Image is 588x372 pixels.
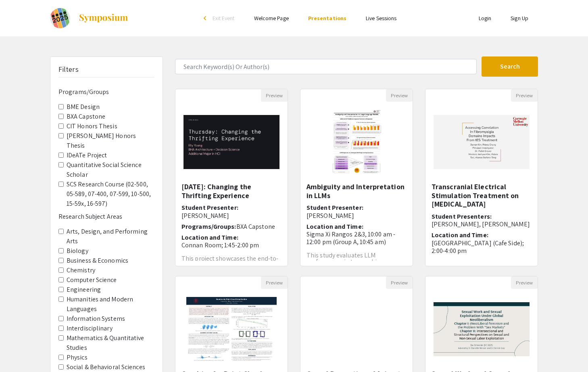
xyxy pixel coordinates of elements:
[175,107,288,177] img: <p>Thursday: Changing the Thrifting Experience</p>
[261,276,288,289] button: Preview
[425,107,538,177] img: <p>Transcranial Electrical Stimulation Treatment on Fibromyalgia</p>
[432,231,488,239] span: Location and Time:
[261,89,288,102] button: Preview
[432,239,532,255] p: [GEOGRAPHIC_DATA] (Cafe Side); 2:00-4:00 pm
[58,88,154,96] h6: Programs/Groups
[67,353,88,362] label: Physics
[67,295,154,314] label: Humanities and Modern Languages
[67,333,154,353] label: Mathematics & Quantitative Studies
[425,89,538,266] div: Open Presentation <p>Transcranial Electrical Stimulation Treatment on Fibromyalgia</p>
[50,8,70,28] img: Meeting of the Minds 2025 Pittsburgh
[511,89,538,102] button: Preview
[307,211,354,220] span: [PERSON_NAME]
[204,16,209,21] div: arrow_back_ios
[511,276,538,289] button: Preview
[213,15,235,22] span: Exit Event
[307,222,363,231] span: Location and Time:
[78,13,129,23] img: Symposium by ForagerOne
[58,65,79,74] h5: Filters
[425,294,538,364] img: <p>Sexual Work and Sexual Exploitation Under Global Neoliberalism</p>
[482,56,538,77] button: Search
[67,102,100,112] label: BME Design
[479,15,492,22] a: Login
[307,252,407,284] p: This study evaluates LLM performance in two ambiguous scenarios: underspecified (programming) que...
[67,285,101,295] label: Engineering
[386,276,413,289] button: Preview
[307,204,407,219] h6: Student Presenter:
[366,15,396,22] a: Live Sessions
[308,15,346,22] a: Presentations
[6,336,34,366] iframe: Chat
[50,8,129,28] a: Meeting of the Minds 2025 Pittsburgh
[307,230,407,246] p: Sigma Xi Rangos 2&3, 10:00 am - 12:00 pm (Group A, 10:45 am)
[323,102,389,182] img: <p>Ambiguity and Interpretation in LLMs</p>
[67,314,125,324] label: Information Systems
[67,256,128,265] label: Business & Economics
[432,220,530,228] span: [PERSON_NAME], [PERSON_NAME]
[67,246,88,256] label: Biology
[178,289,285,370] img: <p>Quadrics for Point Cloud Simplification</p>
[67,275,117,285] label: Computer Science
[67,362,145,372] label: Social & Behavioral Sciences
[181,255,281,281] p: This project showcases the end-to-end design of [DATE], a mobile thrift app created to reimagine ...
[175,59,477,74] input: Search Keyword(s) Or Author(s)
[67,112,105,121] label: BXA Capstone
[67,150,107,160] label: IDeATe Project
[300,89,413,266] div: Open Presentation <p>Ambiguity and Interpretation in LLMs</p>
[181,204,281,219] h6: Student Presenter:
[67,160,154,180] label: Quantitative Social Science Scholar
[67,324,113,333] label: Interdisciplinary
[181,233,238,242] span: Location and Time:
[386,89,413,102] button: Preview
[67,131,154,150] label: [PERSON_NAME] Honors Thesis
[67,265,95,275] label: Chemistry
[323,289,390,370] img: <p>Causal Perception of Animate Surface Features in 9- and 13-Month-Old Infants</p>
[67,121,117,131] label: CIT Honors Thesis
[175,89,288,266] div: Open Presentation <p>Thursday: Changing the Thrifting Experience</p>
[432,182,532,209] h5: Transcranial Electrical Stimulation Treatment on [MEDICAL_DATA]
[58,213,154,220] h6: Research Subject Areas
[181,211,229,220] span: [PERSON_NAME]
[307,182,407,200] h5: Ambiguity and Interpretation in LLMs
[511,15,528,22] a: Sign Up
[181,182,281,200] h5: [DATE]: Changing the Thrifting Experience
[181,222,236,231] span: Programs/Groups:
[181,241,281,249] p: Connan Room; 1:45-2:00 pm
[67,227,154,246] label: Arts, Design, and Performing Arts
[432,213,532,228] h6: Student Presenters:
[67,180,154,209] label: SCS Research Course (02-500, 05-589, 07-400, 07-599, 10-500, 15-59x, 16-597)
[236,222,275,231] span: BXA Capstone
[254,15,289,22] a: Welcome Page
